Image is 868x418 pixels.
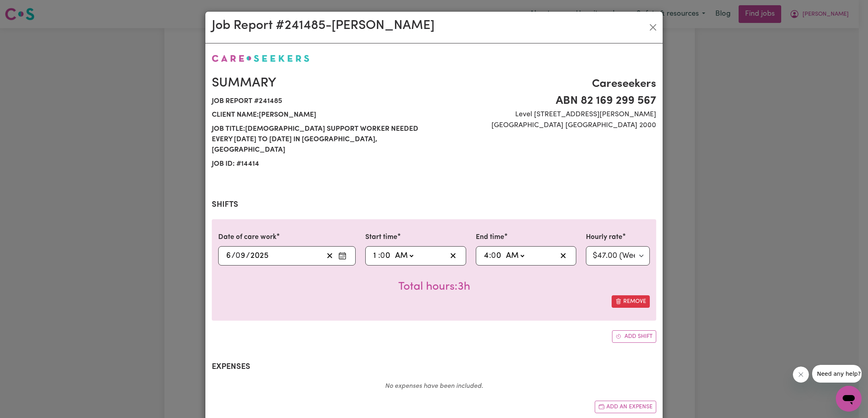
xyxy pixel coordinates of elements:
span: Total hours worked: 3 hours [398,281,470,292]
button: Remove this shift [612,295,650,308]
span: Level [STREET_ADDRESS][PERSON_NAME] [439,109,656,120]
label: Hourly rate [586,232,622,243]
span: Job ID: # 14414 [212,157,429,171]
iframe: Close message [793,367,809,383]
span: : [489,251,491,260]
button: Clear date [323,250,336,262]
span: [GEOGRAPHIC_DATA] [GEOGRAPHIC_DATA] 2000 [439,120,656,131]
span: 0 [491,252,496,260]
span: Job title: [DEMOGRAPHIC_DATA] Support Worker Needed Every [DATE] To [DATE] In [GEOGRAPHIC_DATA], ... [212,122,429,157]
h2: Shifts [212,200,656,210]
span: Job report # 241485 [212,95,429,108]
button: Enter the date of care work [336,250,349,262]
label: Start time [365,232,397,243]
input: -- [226,250,231,262]
input: -- [483,250,489,262]
span: : [378,251,380,260]
span: 0 [235,252,240,260]
input: -- [491,250,502,262]
input: ---- [250,250,269,262]
span: / [246,251,250,260]
button: Close [647,21,659,34]
img: Careseekers logo [212,55,309,62]
h2: Summary [212,76,429,91]
iframe: Button to launch messaging window [836,386,862,412]
span: Careseekers [439,76,656,93]
button: Add another expense [595,401,656,413]
label: Date of care work [218,232,276,243]
input: -- [381,250,391,262]
label: End time [476,232,504,243]
input: -- [373,250,378,262]
input: -- [236,250,246,262]
span: Client name: [PERSON_NAME] [212,108,429,122]
span: ABN 82 169 299 567 [439,93,656,109]
h2: Expenses [212,362,656,372]
iframe: Message from company [812,365,862,383]
span: / [231,251,235,260]
button: Add another shift [612,330,656,343]
h2: Job Report # 241485 - [PERSON_NAME] [212,18,434,33]
em: No expenses have been included. [385,383,483,389]
span: 0 [380,252,385,260]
